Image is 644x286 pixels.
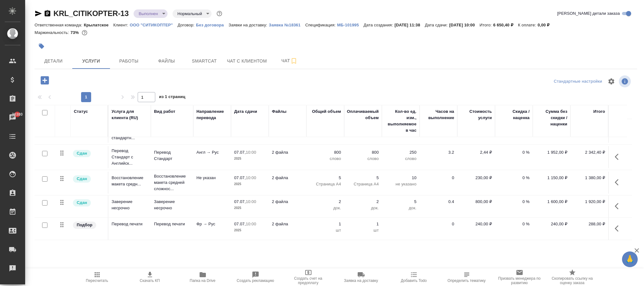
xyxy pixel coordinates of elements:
[546,268,599,286] button: Скопировать ссылку на оценку заказа
[272,108,286,115] div: Файлы
[70,30,80,35] p: 73%
[234,181,266,187] p: 2025
[460,175,492,181] p: 230,00 ₽
[518,23,538,27] p: К оплате:
[460,108,492,121] div: Стоимость услуги
[8,111,26,118] span: 36380
[420,172,457,194] td: 0
[310,181,341,187] p: Страница А4
[538,23,554,27] p: 0,00 ₽
[74,108,88,115] div: Статус
[176,11,204,16] button: Нормальный
[130,22,178,27] a: ООО "СИТИКОПТЕР"
[189,57,219,65] span: Smartcat
[425,23,449,27] p: Дата сдачи:
[196,23,229,27] p: Без договора
[394,23,425,27] p: [DATE] 11:38
[77,176,87,182] p: Сдан
[347,108,379,121] div: Оплачиваемый объем
[234,227,266,234] p: 2025
[196,108,228,121] div: Направление перевода
[35,30,70,35] p: Маржинальность:
[77,150,87,157] p: Сдан
[337,23,364,27] p: МБ-101995
[420,146,457,168] td: 3.2
[178,23,196,27] p: Договор:
[611,149,626,164] button: Показать кнопки
[154,199,190,211] p: Заверение несрочно
[449,23,480,27] p: [DATE] 10:00
[140,278,160,283] span: Скачать КП
[310,221,341,227] p: 1
[423,108,454,121] div: Часов на выполнение
[272,199,303,205] p: 2 файла
[385,175,416,181] p: 10
[80,29,89,37] button: 1482.33 RUB;
[611,175,626,190] button: Показать кнопки
[622,251,638,267] button: 🙏
[234,205,266,211] p: 2025
[2,110,24,125] a: 36380
[493,23,518,27] p: 6 650,40 ₽
[272,175,303,181] p: 2 файла
[114,57,144,65] span: Работы
[385,149,416,156] p: 250
[282,268,335,286] button: Создать счет на предоплату
[246,175,256,180] p: 10:00
[347,181,379,187] p: Страница А4
[154,149,190,162] p: Перевод Стандарт
[229,268,282,286] button: Создать рекламацию
[196,22,229,27] a: Без договора
[71,268,124,286] button: Пересчитать
[574,221,605,227] p: 288,00 ₽
[196,175,228,181] p: Не указан
[310,205,341,211] p: док.
[215,9,223,18] button: Доп статусы указывают на важность/срочность заказа
[151,57,182,65] span: Файлы
[112,175,148,187] p: Восстановление макета средн...
[347,199,379,205] p: 2
[493,268,546,286] button: Призвать менеджера по развитию
[310,227,341,234] p: шт
[364,23,394,27] p: Дата создания:
[625,253,635,266] span: 🙏
[35,10,42,17] button: Скопировать ссылку для ЯМессенджера
[154,108,175,115] div: Вид работ
[305,23,337,27] p: Спецификация:
[38,57,69,65] span: Детали
[227,57,267,65] span: Чат с клиентом
[536,221,567,227] p: 240,00 ₽
[159,93,185,102] span: из 1 страниц
[310,175,341,181] p: 5
[310,199,341,205] p: 2
[536,175,567,181] p: 1 150,00 ₽
[77,200,87,206] p: Сдан
[35,23,84,27] p: Ответственная команда:
[234,156,266,162] p: 2025
[536,149,567,156] p: 1 952,00 ₽
[347,156,379,162] p: слово
[420,218,457,240] td: 0
[347,149,379,156] p: 800
[574,175,605,181] p: 1 380,00 ₽
[290,57,298,65] svg: Подписаться
[246,222,256,226] p: 10:00
[190,278,216,283] span: Папка на Drive
[312,108,341,115] div: Общий объем
[134,9,167,18] div: Выполнен
[480,23,493,27] p: Итого:
[196,221,228,227] p: Фр → Рус
[619,75,632,87] span: Посмотреть информацию
[347,205,379,211] p: док.
[460,199,492,205] p: 800,00 ₽
[552,77,604,86] div: split button
[112,148,148,167] p: Перевод Стандарт с Английск...
[130,23,178,27] p: ООО "СИТИКОПТЕР"
[269,23,305,27] p: Заявка №18361
[272,149,303,156] p: 2 файла
[53,9,129,18] a: KRL_CITIKOPTER-13
[234,175,246,180] p: 07.07,
[112,108,148,121] div: Услуга для клиента (RU)
[498,149,530,156] p: 0 %
[77,222,92,228] p: Подбор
